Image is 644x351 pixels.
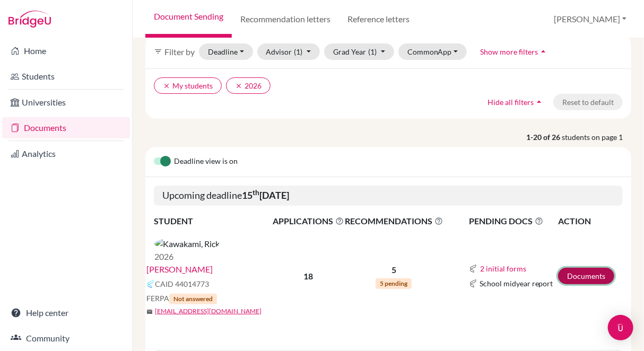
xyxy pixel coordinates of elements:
[488,98,534,107] span: Hide all filters
[146,309,153,315] span: mail
[174,155,238,168] span: Deadline view is on
[549,9,631,29] button: [PERSON_NAME]
[154,238,220,250] img: Kawakami, Rick
[2,328,130,349] a: Community
[303,271,313,281] b: 18
[469,215,557,227] span: PENDING DOCS
[534,96,544,107] i: arrow_drop_up
[154,250,220,263] p: 2026
[2,143,130,164] a: Analytics
[558,268,614,284] a: Documents
[2,92,130,113] a: Universities
[324,43,394,60] button: Grad Year(1)
[253,188,259,197] sup: th
[155,306,262,316] a: [EMAIL_ADDRESS][DOMAIN_NAME]
[2,66,130,87] a: Students
[345,264,443,276] p: 5
[2,40,130,62] a: Home
[480,278,553,289] span: School midyear report
[154,47,162,56] i: filter_list
[154,186,623,206] h5: Upcoming deadline
[478,94,553,110] button: Hide all filtersarrow_drop_up
[480,47,538,56] span: Show more filters
[471,43,558,60] button: Show more filtersarrow_drop_up
[2,302,130,323] a: Help center
[163,82,170,90] i: clear
[526,131,562,143] strong: 1-20 of 26
[154,77,222,94] button: clearMy students
[469,265,477,273] img: Common App logo
[469,279,477,288] img: Common App logo
[146,293,217,304] span: FERPA
[2,117,130,138] a: Documents
[398,43,467,60] button: CommonApp
[235,82,242,90] i: clear
[273,215,344,227] span: APPLICATIONS
[242,189,289,201] b: 15 [DATE]
[376,278,412,289] span: 5 pending
[169,294,217,304] span: Not answered
[345,215,443,227] span: RECOMMENDATIONS
[146,280,155,288] img: Common App logo
[562,131,631,143] span: students on page 1
[164,47,195,57] span: Filter by
[155,278,209,289] span: CAID 44014773
[257,43,320,60] button: Advisor(1)
[608,315,633,340] div: Open Intercom Messenger
[294,47,303,56] span: (1)
[553,94,623,110] button: Reset to default
[480,262,527,275] button: 2 initial forms
[226,77,271,94] button: clear2026
[146,263,213,276] a: [PERSON_NAME]
[368,47,377,56] span: (1)
[558,214,623,228] th: ACTION
[8,11,51,28] img: Bridge-U
[154,214,272,228] th: STUDENT
[199,43,253,60] button: Deadline
[538,46,549,57] i: arrow_drop_up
